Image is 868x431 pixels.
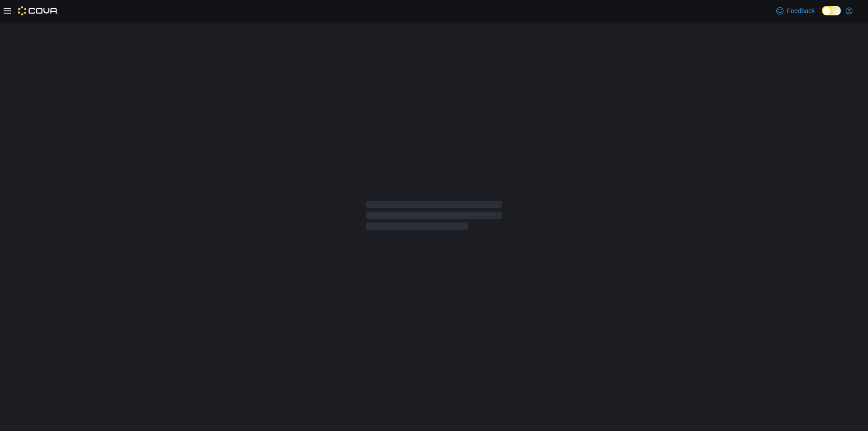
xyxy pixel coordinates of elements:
a: Feedback [773,2,818,20]
input: Dark Mode [822,6,841,15]
img: Cova [18,6,58,15]
span: Dark Mode [822,15,822,16]
span: Loading [366,203,502,232]
span: Feedback [787,6,815,15]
